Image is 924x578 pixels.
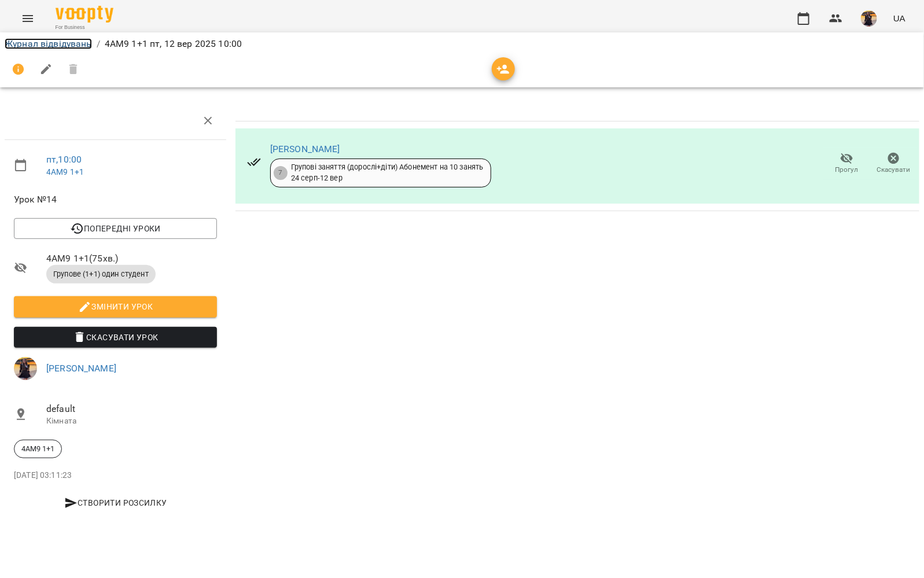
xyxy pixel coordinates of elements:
nav: breadcrumb [5,37,919,51]
p: 4АМ9 1+1 пт, 12 вер 2025 10:00 [105,37,242,51]
div: 4АМ9 1+1 [14,440,62,458]
span: 4АМ9 1+1 ( 75 хв. ) [46,252,217,266]
button: Прогул [823,148,870,180]
button: Створити розсилку [14,492,217,513]
button: Попередні уроки [14,218,217,239]
span: Прогул [835,165,859,175]
span: Скасувати [877,165,911,175]
button: Змінити урок [14,296,217,317]
span: Створити розсилку [19,496,212,510]
span: Групове (1+1) один студент [46,269,156,279]
span: 4АМ9 1+1 [14,444,61,454]
span: For Business [56,24,113,31]
a: 4АМ9 1+1 [46,167,84,176]
span: Скасувати Урок [23,330,208,344]
span: Урок №14 [14,193,217,207]
button: Скасувати [870,148,917,180]
a: пт , 10:00 [46,154,82,165]
span: default [46,402,217,416]
a: [PERSON_NAME] [46,363,116,374]
span: UA [893,12,905,24]
button: Menu [14,5,42,32]
li: / [97,37,100,51]
span: Змінити урок [23,300,208,314]
div: Групові заняття (дорослі+діти) Абонемент на 10 занять 24 серп - 12 вер [291,162,484,183]
img: Voopty Logo [56,6,113,23]
a: [PERSON_NAME] [270,143,340,154]
p: Кімната [46,415,217,427]
div: 7 [274,166,288,180]
button: UA [889,8,910,29]
img: d9e4fe055f4d09e87b22b86a2758fb91.jpg [861,10,877,27]
p: [DATE] 03:11:23 [14,470,217,481]
span: Попередні уроки [23,222,208,235]
img: d9e4fe055f4d09e87b22b86a2758fb91.jpg [14,357,37,380]
a: Журнал відвідувань [5,38,92,49]
button: Скасувати Урок [14,327,217,348]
